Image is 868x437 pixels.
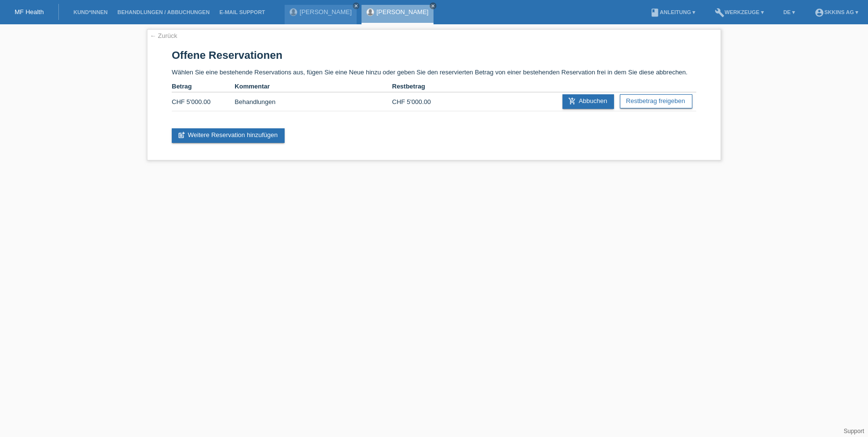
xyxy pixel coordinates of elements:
[235,92,392,111] td: Behandlungen
[150,32,177,39] a: ← Zurück
[568,97,576,105] i: add_shopping_cart
[715,8,724,17] i: build
[172,49,696,61] h1: Offene Reservationen
[300,8,352,16] a: [PERSON_NAME]
[15,8,44,16] a: MF Health
[172,81,235,92] th: Betrag
[778,9,800,15] a: DE ▾
[69,9,112,15] a: Kund*innen
[562,94,614,109] a: add_shopping_cartAbbuchen
[392,92,455,111] td: CHF 5'000.00
[172,92,235,111] td: CHF 5'000.00
[710,9,769,15] a: buildWerkzeuge ▾
[844,428,864,435] a: Support
[430,2,436,9] a: close
[810,9,863,15] a: account_circleSKKINS AG ▾
[431,3,435,8] i: close
[112,9,215,15] a: Behandlungen / Abbuchungen
[215,9,270,15] a: E-Mail Support
[147,29,721,160] div: Wählen Sie eine bestehende Reservations aus, fügen Sie eine Neue hinzu oder geben Sie den reservi...
[377,8,429,16] a: [PERSON_NAME]
[392,81,455,92] th: Restbetrag
[354,3,359,8] i: close
[645,9,700,15] a: bookAnleitung ▾
[178,131,185,139] i: post_add
[620,94,692,108] a: Restbetrag freigeben
[814,8,824,17] i: account_circle
[650,8,660,17] i: book
[235,81,392,92] th: Kommentar
[353,2,360,9] a: close
[172,128,285,143] a: post_addWeitere Reservation hinzufügen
